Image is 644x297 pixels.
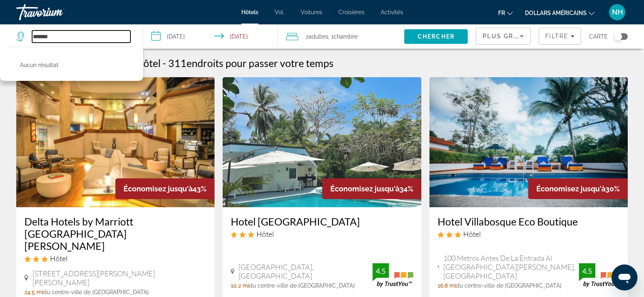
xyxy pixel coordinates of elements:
[418,33,455,40] span: Chercher
[278,24,405,49] button: Travelers: 2 adults, 0 children
[163,57,166,69] span: -
[249,282,355,289] span: du centre-ville de [GEOGRAPHIC_DATA]
[24,215,206,252] a: Delta Hotels by Marriott [GEOGRAPHIC_DATA][PERSON_NAME]
[231,282,249,289] span: 10.2 mi
[545,33,568,39] span: Filtre
[328,31,358,42] span: , 1
[498,10,505,16] font: fr
[611,264,637,290] iframe: Bouton de lancement de la fenêtre de messagerie
[43,289,149,295] span: du centre-ville de [GEOGRAPHIC_DATA]
[308,33,328,40] span: Adultes
[50,254,67,263] span: Hôtel
[168,57,334,69] h2: 311
[115,178,215,199] div: 43%
[275,9,284,15] a: Vol.
[256,230,274,238] span: Hôtel
[322,178,421,199] div: 34%
[381,9,403,15] a: Activités
[223,77,421,207] img: Hotel Cocomar Beachfront Hotel
[143,24,278,49] button: Select check in and out date
[330,184,399,193] span: Économisez jusqu'à
[373,263,413,287] img: TrustYou guest rating badge
[429,77,628,207] img: Hotel Villabosque Eco Boutique
[16,77,215,207] img: Delta Hotels by Marriott San Jose Aurola
[483,33,580,39] span: Plus grandes économies
[438,215,620,228] a: Hotel Villabosque Eco Boutique
[579,266,595,276] div: 4.5
[498,7,513,19] button: Changer de langue
[608,33,628,40] button: Toggle map
[24,289,43,295] span: 24.5 mi
[33,269,207,287] span: [STREET_ADDRESS][PERSON_NAME][PERSON_NAME]
[186,57,334,69] span: endroits pour passer votre temps
[241,9,258,15] a: Hôtels
[483,31,524,41] mat-select: Sort by
[463,230,481,238] span: Hôtel
[334,33,358,40] span: Chambre
[443,254,579,280] span: 100 Metros Antes De La Entrada Al [GEOGRAPHIC_DATA][PERSON_NAME], [GEOGRAPHIC_DATA]
[579,263,620,287] img: TrustYou guest rating badge
[528,178,628,199] div: 30%
[24,254,206,263] div: 3 star Hotel
[306,31,328,42] span: 2
[525,10,587,16] font: dollars américains
[16,2,98,23] a: Travorium
[404,29,468,44] button: Search
[456,282,562,289] span: du centre-ville de [GEOGRAPHIC_DATA]
[589,31,608,42] span: Carte
[124,184,193,193] span: Économisez jusqu'à
[536,184,605,193] span: Économisez jusqu'à
[539,28,581,45] button: Filters
[239,262,372,280] span: [GEOGRAPHIC_DATA], [GEOGRAPHIC_DATA]
[607,4,628,21] button: Menu utilisateur
[231,215,413,228] a: Hotel [GEOGRAPHIC_DATA]
[231,230,413,238] div: 3 star Hotel
[438,230,620,238] div: 3 star Hotel
[338,9,364,15] a: Croisières
[301,9,322,15] a: Voitures
[612,8,623,16] font: NH
[373,266,389,276] div: 4.5
[525,7,594,19] button: Changer de devise
[20,59,59,71] p: Aucun résultat
[438,282,456,289] span: 16.8 mi
[32,30,130,43] input: Search hotel destination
